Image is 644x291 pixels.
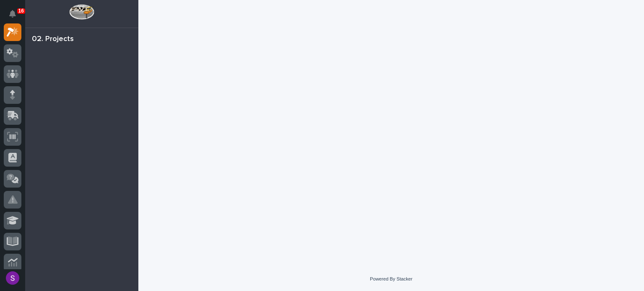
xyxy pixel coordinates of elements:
[370,276,412,281] a: Powered By Stacker
[10,10,21,23] div: Notifications16
[4,5,21,23] button: Notifications
[32,35,74,44] div: 02. Projects
[18,8,24,14] p: 16
[69,4,94,20] img: Workspace Logo
[4,269,21,287] button: users-avatar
